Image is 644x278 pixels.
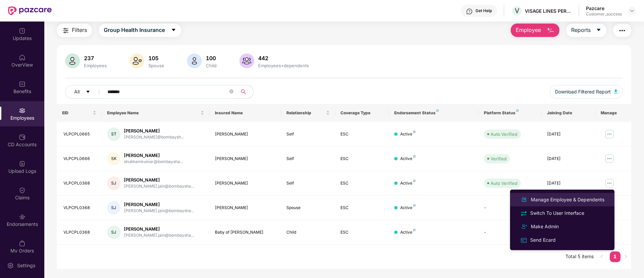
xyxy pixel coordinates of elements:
[62,110,91,116] span: EID
[107,201,121,214] div: SJ
[596,27,601,33] span: caret-down
[595,104,631,122] th: Manage
[237,89,250,94] span: search
[529,209,586,217] div: Switch To User Interface
[72,26,87,34] span: Filters
[215,205,276,211] div: [PERSON_NAME]
[478,220,541,245] td: -
[520,237,527,244] img: svg+xml;base64,PHN2ZyB4bWxucz0iaHR0cDovL3d3dy53My5vcmcvMjAwMC9zdmciIHdpZHRoPSIxNiIgaGVpZ2h0PSIxNi...
[520,196,528,204] img: svg+xml;base64,PHN2ZyB4bWxucz0iaHR0cDovL3d3dy53My5vcmcvMjAwMC9zdmciIHhtbG5zOnhsaW5rPSJodHRwOi8vd3...
[124,183,194,190] div: [PERSON_NAME].jain@bombaysha...
[124,208,194,214] div: [PERSON_NAME].jain@bombaysha...
[286,131,329,137] div: Self
[413,180,416,182] img: svg+xml;base64,PHN2ZyB4bWxucz0iaHR0cDovL3d3dy53My5vcmcvMjAwMC9zdmciIHdpZHRoPSI4IiBoZWlnaHQ9IjgiIH...
[529,236,557,244] div: Send Ecard
[604,129,615,140] img: manageButton
[57,24,92,37] button: Filters
[63,205,96,211] div: VLPCPL0368
[629,8,635,13] img: svg+xml;base64,PHN2ZyBpZD0iRHJvcGRvd24tMzJ4MzIiIHhtbG5zPSJodHRwOi8vd3d3LnczLm9yZy8yMDAwL3N2ZyIgd2...
[19,187,26,194] img: svg+xml;base64,PHN2ZyBpZD0iQ2xhaW0iIHhtbG5zPSJodHRwOi8vd3d3LnczLm9yZy8yMDAwL3N2ZyIgd2lkdGg9IjIwIi...
[530,223,560,230] div: Make Admin
[257,55,310,62] div: 442
[124,152,183,159] div: [PERSON_NAME]
[516,109,519,112] img: svg+xml;base64,PHN2ZyB4bWxucz0iaHR0cDovL3d3dy53My5vcmcvMjAwMC9zdmciIHdpZHRoPSI4IiBoZWlnaHQ9IjgiIH...
[229,89,233,95] span: close-circle
[124,226,194,232] div: [PERSON_NAME]
[400,205,416,211] div: Active
[204,55,218,62] div: 100
[7,262,14,269] img: svg+xml;base64,PHN2ZyBpZD0iU2V0dGluZy0yMHgyMCIgeG1sbnM9Imh0dHA6Ly93d3cudzMub3JnLzIwMDAvc3ZnIiB3aW...
[107,176,121,190] div: SJ
[124,134,184,141] div: [PERSON_NAME]@bombaysh...
[511,24,559,37] button: Employee
[400,131,416,137] div: Active
[413,155,416,158] img: svg+xml;base64,PHN2ZyB4bWxucz0iaHR0cDovL3d3dy53My5vcmcvMjAwMC9zdmciIHdpZHRoPSI4IiBoZWlnaHQ9IjgiIH...
[63,180,96,187] div: VLPCPL0368
[286,156,329,162] div: Self
[147,63,166,68] div: Spouse
[547,180,590,187] div: [DATE]
[596,251,607,262] li: Previous Page
[600,254,604,259] span: left
[491,180,517,187] div: Auto Verified
[547,131,590,137] div: [DATE]
[530,196,606,203] div: Manage Employee & Dependents
[565,251,594,262] li: Total 5 items
[515,7,519,15] span: V
[413,130,416,133] img: svg+xml;base64,PHN2ZyB4bWxucz0iaHR0cDovL3d3dy53My5vcmcvMjAwMC9zdmciIHdpZHRoPSI4IiBoZWlnaHQ9IjgiIH...
[520,223,528,231] img: svg+xml;base64,PHN2ZyB4bWxucz0iaHR0cDovL3d3dy53My5vcmcvMjAwMC9zdmciIHdpZHRoPSIyNCIgaGVpZ2h0PSIyNC...
[610,251,620,262] a: 1
[124,128,184,134] div: [PERSON_NAME]
[19,240,26,247] img: svg+xml;base64,PHN2ZyBpZD0iTXlfT3JkZXJzIiBkYXRhLW5hbWU9Ik15IE9yZGVycyIgeG1sbnM9Imh0dHA6Ly93d3cudz...
[466,8,473,15] img: svg+xml;base64,PHN2ZyBpZD0iSGVscC0zMngzMiIgeG1sbnM9Imh0dHA6Ly93d3cudzMub3JnLzIwMDAvc3ZnIiB3aWR0aD...
[281,104,335,122] th: Relationship
[99,24,181,37] button: Group Health Insurancecaret-down
[63,156,96,162] div: VLPCPL0666
[19,81,26,87] img: svg+xml;base64,PHN2ZyBpZD0iQmVuZWZpdHMiIHhtbG5zPSJodHRwOi8vd3d3LnczLm9yZy8yMDAwL3N2ZyIgd2lkdGg9Ij...
[478,196,541,220] td: -
[19,28,26,34] img: svg+xml;base64,PHN2ZyBpZD0iVXBkYXRlZCIgeG1sbnM9Imh0dHA6Ly93d3cudzMub3JnLzIwMDAvc3ZnIiB3aWR0aD0iMj...
[604,153,615,164] img: manageButton
[204,63,218,68] div: Child
[19,107,26,114] img: svg+xml;base64,PHN2ZyBpZD0iRW1wbG95ZWVzIiB4bWxucz0iaHR0cDovL3d3dy53My5vcmcvMjAwMC9zdmciIHdpZHRoPS...
[475,8,492,13] div: Get Help
[340,131,383,137] div: ESC
[257,63,310,68] div: Employees+dependents
[74,88,80,95] span: All
[335,104,389,122] th: Coverage Type
[57,104,102,122] th: EID
[215,156,276,162] div: [PERSON_NAME]
[124,201,194,208] div: [PERSON_NAME]
[215,180,276,187] div: [PERSON_NAME]
[340,180,383,187] div: ESC
[586,11,622,17] div: Customer_success
[614,89,617,93] img: svg+xml;base64,PHN2ZyB4bWxucz0iaHR0cDovL3d3dy53My5vcmcvMjAwMC9zdmciIHhtbG5zOnhsaW5rPSJodHRwOi8vd3...
[400,229,416,236] div: Active
[525,8,572,14] div: VISAGE LINES PERSONAL CARE PRIVATE LIMITED
[215,131,276,137] div: [PERSON_NAME]
[19,160,26,167] img: svg+xml;base64,PHN2ZyBpZD0iVXBsb2FkX0xvZ3MiIGRhdGEtbmFtZT0iVXBsb2FkIExvZ3MiIHhtbG5zPSJodHRwOi8vd3...
[83,63,108,68] div: Employees
[65,85,106,98] button: Allcaret-down
[130,53,144,68] img: svg+xml;base64,PHN2ZyB4bWxucz0iaHR0cDovL3d3dy53My5vcmcvMjAwMC9zdmciIHhtbG5zOnhsaW5rPSJodHRwOi8vd3...
[610,251,620,262] li: 1
[107,127,121,141] div: ST
[124,159,183,165] div: shubhamkumar@bombaysha...
[62,27,70,35] img: svg+xml;base64,PHN2ZyB4bWxucz0iaHR0cDovL3d3dy53My5vcmcvMjAwMC9zdmciIHdpZHRoPSIyNCIgaGVpZ2h0PSIyNC...
[491,155,507,162] div: Verified
[286,180,329,187] div: Self
[484,110,536,116] div: Platform Status
[394,110,473,116] div: Endorsement Status
[566,24,606,37] button: Reportscaret-down
[239,53,254,68] img: svg+xml;base64,PHN2ZyB4bWxucz0iaHR0cDovL3d3dy53My5vcmcvMjAwMC9zdmciIHhtbG5zOnhsaW5rPSJodHRwOi8vd3...
[86,89,90,95] span: caret-down
[102,104,210,122] th: Employee Name
[286,229,329,236] div: Child
[19,134,26,141] img: svg+xml;base64,PHN2ZyBpZD0iQ0RfQWNjb3VudHMiIGRhdGEtbmFtZT0iQ0QgQWNjb3VudHMiIHhtbG5zPSJodHRwOi8vd3...
[340,205,383,211] div: ESC
[286,110,324,116] span: Relationship
[491,131,517,137] div: Auto Verified
[215,229,276,236] div: Baby of [PERSON_NAME]
[596,251,607,262] button: left
[65,53,80,68] img: svg+xml;base64,PHN2ZyB4bWxucz0iaHR0cDovL3d3dy53My5vcmcvMjAwMC9zdmciIHhtbG5zOnhsaW5rPSJodHRwOi8vd3...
